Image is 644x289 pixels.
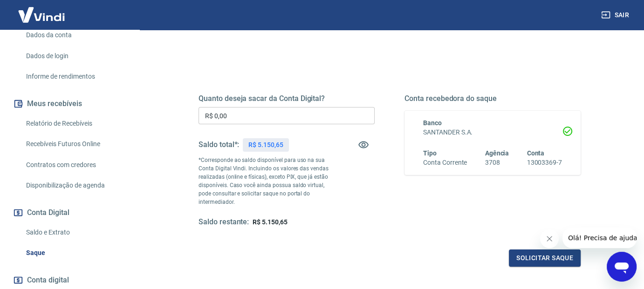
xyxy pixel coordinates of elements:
[404,94,581,103] h5: Conta recebedora do saque
[540,229,559,248] iframe: Fechar mensagem
[485,158,509,168] h6: 3708
[11,202,128,223] button: Conta Digital
[562,228,637,248] iframe: Mensagem da empresa
[199,217,249,227] h5: Saldo restante:
[6,7,78,14] span: Olá! Precisa de ajuda?
[11,0,72,29] img: Vindi
[199,156,331,206] p: *Corresponde ao saldo disponível para uso na sua Conta Digital Vindi. Incluindo os valores das ve...
[423,128,562,137] h6: SANTANDER S.A.
[527,149,544,157] span: Conta
[22,134,128,154] a: Recebíveis Futuros Online
[485,149,509,157] span: Agência
[199,94,375,103] h5: Quanto deseja sacar da Conta Digital?
[22,26,128,45] a: Dados da conta
[527,158,562,168] h6: 13003369-7
[22,155,128,175] a: Contratos com credores
[423,158,467,168] h6: Conta Corrente
[248,140,283,150] p: R$ 5.150,65
[22,67,128,86] a: Informe de rendimentos
[509,249,581,267] button: Solicitar saque
[22,114,128,133] a: Relatório de Recebíveis
[253,218,287,226] span: R$ 5.150,65
[423,149,437,157] span: Tipo
[599,7,633,24] button: Sair
[22,176,128,195] a: Disponibilização de agenda
[22,223,128,242] a: Saldo e Extrato
[423,119,442,127] span: Banco
[607,252,637,282] iframe: Botão para abrir a janela de mensagens
[27,274,69,287] span: Conta digital
[11,94,128,114] button: Meus recebíveis
[22,243,128,262] a: Saque
[22,47,128,66] a: Dados de login
[199,140,239,149] h5: Saldo total*:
